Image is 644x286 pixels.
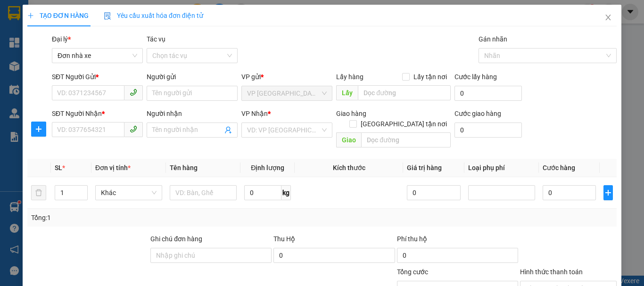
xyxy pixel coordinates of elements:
div: Tổng: 1 [31,212,249,223]
button: plus [31,122,46,137]
div: Người nhận [147,108,238,119]
div: SĐT Người Nhận [52,108,143,119]
input: Dọc đường [358,85,451,100]
span: SL [55,164,62,172]
label: Gán nhãn [479,35,507,43]
span: close [604,14,612,21]
button: delete [31,185,46,200]
span: [GEOGRAPHIC_DATA] tận nơi [357,119,451,129]
div: Người gửi [147,72,238,82]
span: TẠO ĐƠN HÀNG [27,12,89,19]
label: Tác vụ [147,35,165,43]
div: Phí thu hộ [397,234,518,248]
span: Lấy [336,85,358,100]
span: phone [130,89,137,96]
span: Khác [101,186,157,200]
span: Định lượng [251,164,284,172]
span: VP Nhận [241,110,268,117]
span: plus [604,189,612,196]
label: Cước giao hàng [454,110,501,117]
label: Hình thức thanh toán [520,268,583,276]
label: Ghi chú đơn hàng [150,235,202,243]
span: Đơn nhà xe [58,49,137,63]
label: Cước lấy hàng [454,73,497,81]
span: Thu Hộ [273,235,295,243]
span: Cước hàng [543,164,575,172]
input: Cước lấy hàng [454,86,522,101]
span: Lấy hàng [336,73,363,81]
button: plus [603,185,613,200]
span: Đại lý [52,35,71,43]
span: kg [281,185,291,200]
span: VP PHÚ SƠN [247,86,327,100]
input: Cước giao hàng [454,123,522,138]
input: Dọc đường [361,132,451,147]
input: 0 [407,185,460,200]
span: Giao [336,132,361,147]
input: VD: Bàn, Ghế [170,185,237,200]
span: Yêu cầu xuất hóa đơn điện tử [104,12,203,19]
span: Tên hàng [170,164,198,172]
span: phone [130,125,137,133]
input: Ghi chú đơn hàng [150,248,272,263]
div: VP gửi [241,72,332,82]
th: Loại phụ phí [464,159,539,177]
span: Giao hàng [336,110,366,117]
span: Kích thước [333,164,365,172]
span: Tổng cước [397,268,428,276]
span: Giá trị hàng [407,164,442,172]
span: Lấy tận nơi [410,72,451,82]
button: Close [595,5,621,31]
img: icon [104,12,111,20]
div: SĐT Người Gửi [52,72,143,82]
span: Đơn vị tính [95,164,131,172]
span: plus [32,125,46,133]
span: plus [27,12,34,19]
span: user-add [224,126,232,134]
